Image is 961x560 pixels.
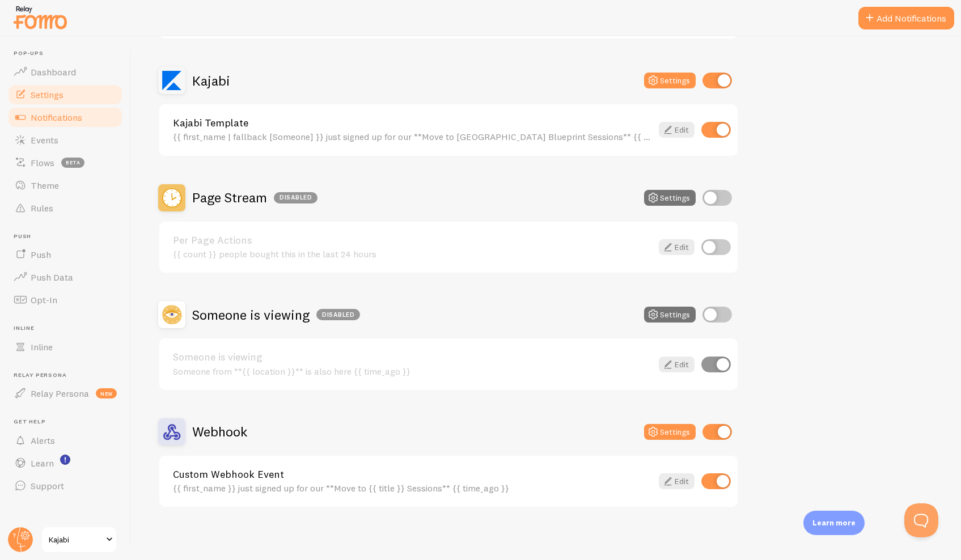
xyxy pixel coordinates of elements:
div: {{ first_name }} just signed up for our **Move to {{ title }} Sessions** {{ time_ago }} [173,483,652,493]
span: beta [61,158,84,168]
a: Edit [659,357,695,372]
a: Push Data [7,266,124,289]
span: Flows [31,157,54,168]
span: Relay Persona [31,388,89,399]
a: Kajabi [41,526,117,553]
span: new [96,388,117,398]
h2: Someone is viewing [192,306,360,324]
a: Learn [7,452,124,474]
img: Page Stream [158,184,185,211]
span: Push Data [31,271,73,283]
span: Push [14,233,124,240]
img: fomo-relay-logo-orange.svg [12,3,69,32]
a: Events [7,129,124,151]
div: Someone from **{{ location }}** is also here {{ time_ago }} [173,366,652,376]
a: Push [7,243,124,266]
span: Inline [31,341,53,353]
a: Edit [659,473,695,489]
button: Settings [644,190,696,206]
a: Dashboard [7,61,124,83]
a: Support [7,474,124,497]
span: Support [31,480,64,491]
span: Pop-ups [14,50,124,57]
button: Settings [644,73,696,88]
span: Inline [14,325,124,332]
a: Theme [7,174,124,197]
div: Disabled [274,192,317,203]
span: Rules [31,202,53,214]
span: Push [31,249,51,260]
a: Inline [7,336,124,358]
span: Kajabi [49,533,103,546]
span: Opt-In [31,294,57,306]
div: {{ count }} people bought this in the last 24 hours [173,249,652,259]
a: Custom Webhook Event [173,469,652,480]
h2: Page Stream [192,189,317,206]
div: {{ first_name | fallback [Someone] }} just signed up for our **Move to [GEOGRAPHIC_DATA] Blueprin... [173,131,652,142]
div: Disabled [316,309,360,320]
a: Edit [659,239,695,255]
a: Rules [7,197,124,219]
svg: <p>Watch New Feature Tutorials!</p> [60,455,70,465]
button: Settings [644,424,696,440]
span: Alerts [31,435,55,446]
span: Settings [31,89,63,100]
a: Kajabi Template [173,118,652,128]
a: Edit [659,122,695,138]
div: Learn more [803,511,865,535]
span: Relay Persona [14,372,124,379]
button: Settings [644,307,696,323]
span: Get Help [14,418,124,426]
a: Relay Persona new [7,382,124,405]
h2: Webhook [192,423,247,440]
a: Alerts [7,429,124,452]
a: Notifications [7,106,124,129]
a: Someone is viewing [173,352,652,362]
a: Opt-In [7,289,124,311]
a: Settings [7,83,124,106]
img: Webhook [158,418,185,446]
a: Per Page Actions [173,235,652,245]
span: Theme [31,180,59,191]
span: Learn [31,457,54,469]
h2: Kajabi [192,72,230,90]
iframe: Help Scout Beacon - Open [904,503,938,537]
img: Someone is viewing [158,301,185,328]
a: Flows beta [7,151,124,174]
span: Events [31,134,58,146]
span: Dashboard [31,66,76,78]
img: Kajabi [158,67,185,94]
p: Learn more [812,517,856,528]
span: Notifications [31,112,82,123]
